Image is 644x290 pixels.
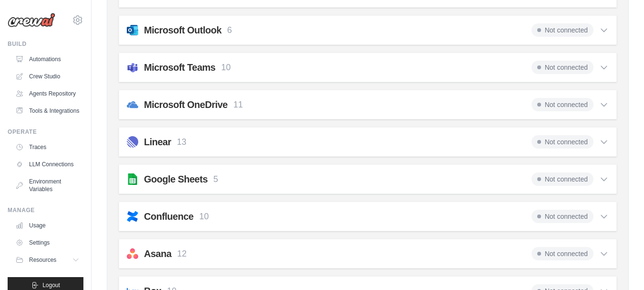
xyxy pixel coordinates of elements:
[127,62,138,73] img: svg+xml;base64,PHN2ZyB4bWxucz0iaHR0cDovL3d3dy53My5vcmcvMjAwMC9zdmciIGZpbGw9Im5vbmUiIHZpZXdCb3g9Ij...
[8,206,83,214] div: Manage
[199,210,209,223] p: 10
[144,210,194,223] h2: Confluence
[11,103,83,118] a: Tools & Integrations
[144,172,208,186] h2: Google Sheets
[177,136,186,149] p: 13
[532,247,593,260] span: Not connected
[144,247,172,260] h2: Asana
[532,23,593,37] span: Not connected
[8,40,83,48] div: Build
[144,98,227,111] h2: Microsoft OneDrive
[127,24,138,36] img: svg+xml;base64,PHN2ZyB4bWxucz0iaHR0cDovL3d3dy53My5vcmcvMjAwMC9zdmciIGZpbGw9Im5vbmUiIHZpZXdCb3g9Ij...
[127,248,138,259] img: asana.svg
[532,172,593,186] span: Not connected
[42,281,60,289] span: Logout
[532,98,593,111] span: Not connected
[11,69,83,84] a: Crew Studio
[127,173,138,185] img: svg+xml;base64,PHN2ZyB4bWxucz0iaHR0cDovL3d3dy53My5vcmcvMjAwMC9zdmciIHhtbDpzcGFjZT0icHJlc2VydmUiIH...
[8,13,55,27] img: Logo
[11,174,83,197] a: Environment Variables
[8,128,83,136] div: Operate
[127,99,138,110] img: svg+xml;base64,PHN2ZyB4bWxucz0iaHR0cDovL3d3dy53My5vcmcvMjAwMC9zdmciIHZpZXdCb3g9IjAgMCAyNCAyNCI+PH...
[144,61,215,74] h2: Microsoft Teams
[221,61,231,74] p: 10
[127,211,138,222] img: confluence.svg
[11,235,83,250] a: Settings
[144,23,222,37] h2: Microsoft Outlook
[127,136,138,148] img: linear.svg
[532,210,593,223] span: Not connected
[11,52,83,67] a: Automations
[11,218,83,233] a: Usage
[227,24,232,37] p: 6
[11,140,83,155] a: Traces
[532,135,593,149] span: Not connected
[214,173,218,186] p: 5
[29,256,56,264] span: Resources
[177,247,187,260] p: 12
[532,61,593,74] span: Not connected
[11,86,83,101] a: Agents Repository
[11,252,83,268] button: Resources
[11,157,83,172] a: LLM Connections
[233,98,243,111] p: 11
[144,135,171,149] h2: Linear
